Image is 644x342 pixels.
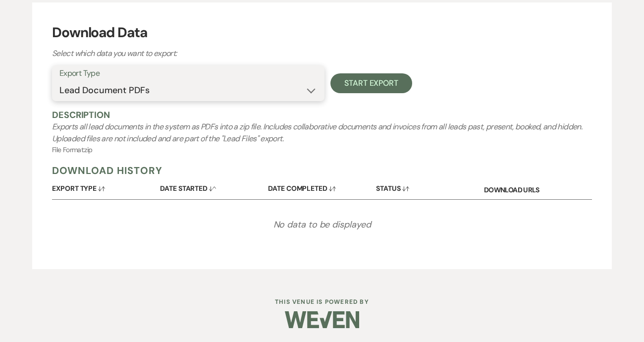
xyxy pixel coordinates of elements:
[59,66,317,81] label: Export Type
[52,47,399,60] p: Select which data you want to export:
[52,164,592,177] h5: Download History
[376,177,484,196] button: Status
[160,177,268,196] button: Date Started
[484,177,592,199] div: Download URLs
[52,145,592,155] p: File Format: zip
[268,177,376,196] button: Date Completed
[330,73,412,93] button: Start Export
[285,302,359,337] img: Weven Logo
[52,121,592,145] div: Exports all lead documents in the system as PDFs into a zip file. Includes collaborative document...
[52,22,592,43] h3: Download Data
[52,200,592,249] div: No data to be displayed
[52,109,592,121] h5: Description
[52,177,160,196] button: Export Type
